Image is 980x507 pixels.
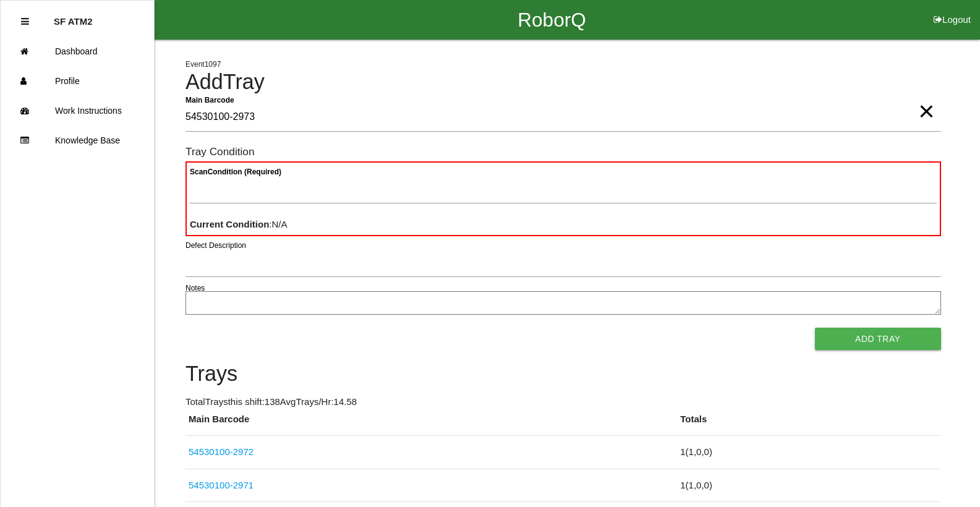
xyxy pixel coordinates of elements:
[185,240,246,251] label: Defect Description
[189,446,254,457] a: 54530100-2972
[190,219,288,229] span: : N/A
[185,60,221,69] span: Event 1097
[185,395,941,409] p: Total Trays this shift: 138 Avg Trays /Hr: 14.58
[185,95,234,104] b: Main Barcode
[1,36,154,66] a: Dashboard
[190,168,281,176] b: Scan Condition (Required)
[185,283,205,294] label: Notes
[185,70,941,94] h4: Add Tray
[918,87,934,111] span: Clear Input
[1,126,154,155] a: Knowledge Base
[1,66,154,96] a: Profile
[185,146,941,158] h6: Tray Condition
[185,412,677,436] th: Main Barcode
[21,7,29,36] div: Close
[189,480,254,490] a: 54530100-2971
[677,469,940,502] td: 1 ( 1 , 0 , 0 )
[54,7,93,27] p: SF ATM2
[677,436,940,469] td: 1 ( 1 , 0 , 0 )
[190,219,269,229] b: Current Condition
[1,96,154,126] a: Work Instructions
[185,103,941,132] input: Required
[185,362,941,386] h4: Trays
[677,412,940,436] th: Totals
[815,328,941,350] button: Add Tray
